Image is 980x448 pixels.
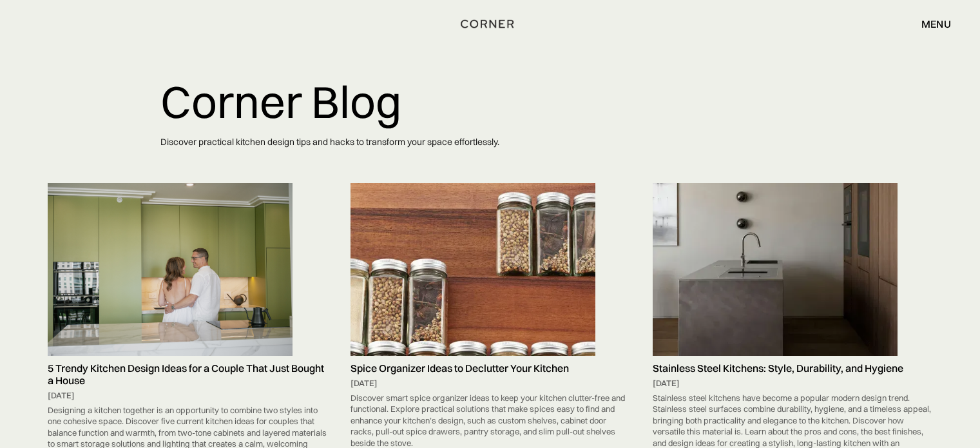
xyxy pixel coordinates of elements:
[653,378,932,389] div: [DATE]
[48,390,327,402] div: [DATE]
[160,77,820,126] h1: Corner Blog
[908,13,951,35] div: menu
[921,19,951,29] div: menu
[48,362,327,387] h5: 5 Trendy Kitchen Design Ideas for a Couple That Just Bought a House
[653,362,932,375] h5: Stainless Steel Kitchens: Style, Durability, and Hygiene
[456,15,523,32] a: home
[160,126,820,158] p: Discover practical kitchen design tips and hacks to transform your space effortlessly.
[351,362,630,375] h5: Spice Organizer Ideas to Declutter Your Kitchen
[351,378,630,389] div: [DATE]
